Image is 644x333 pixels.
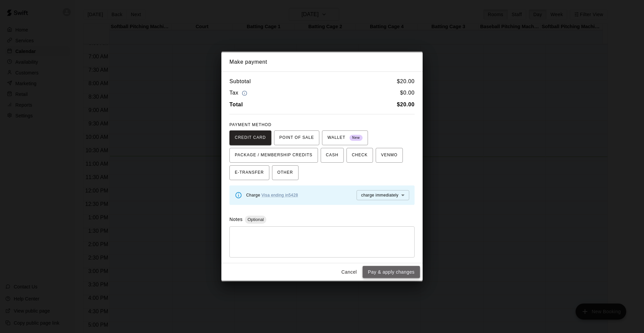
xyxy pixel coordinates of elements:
button: E-TRANSFER [229,165,269,180]
span: Charge [246,193,298,198]
button: CREDIT CARD [229,130,271,145]
button: CASH [321,148,344,163]
span: OTHER [277,167,293,178]
b: $ 20.00 [397,102,415,107]
span: PAYMENT METHOD [229,122,271,127]
button: OTHER [272,165,299,180]
span: PACKAGE / MEMBERSHIP CREDITS [235,150,313,161]
b: Total [229,102,243,107]
h6: Subtotal [229,77,251,86]
span: POINT OF SALE [279,132,314,143]
h6: $ 20.00 [397,77,415,86]
span: charge immediately [361,193,398,198]
button: POINT OF SALE [274,130,319,145]
button: CHECK [346,148,373,163]
button: VENMO [376,148,403,163]
a: Visa ending in 5428 [262,193,298,198]
h6: $ 0.00 [400,89,415,98]
span: WALLET [327,132,363,143]
span: CASH [326,150,338,161]
button: Pay & apply changes [363,266,420,278]
h6: Tax [229,89,249,98]
button: Cancel [338,266,360,278]
button: WALLET New [322,130,368,145]
span: New [350,133,363,143]
span: CREDIT CARD [235,132,266,143]
span: CHECK [352,150,368,161]
span: E-TRANSFER [235,167,264,178]
span: VENMO [381,150,397,161]
h2: Make payment [221,52,423,72]
button: PACKAGE / MEMBERSHIP CREDITS [229,148,318,163]
label: Notes [229,217,243,222]
span: Optional [245,217,266,222]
